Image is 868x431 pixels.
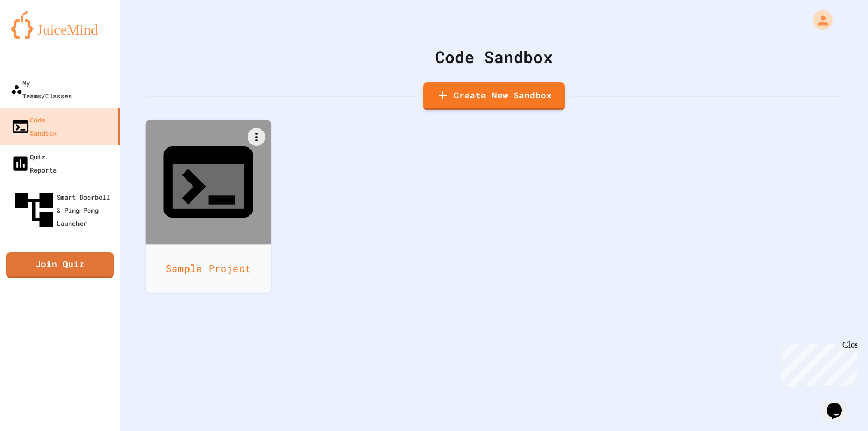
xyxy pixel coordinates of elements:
div: Smart Doorbell & Ping Pong Launcher [11,187,115,233]
a: Sample Project [146,120,271,293]
iframe: chat widget [778,340,857,386]
div: Code Sandbox [11,113,57,139]
div: Sample Project [146,244,271,293]
div: Quiz Reports [11,150,57,176]
a: Join Quiz [6,252,114,278]
img: logo-orange.svg [11,11,109,39]
iframe: chat widget [822,387,857,420]
div: My Teams/Classes [11,76,72,102]
div: Chat with us now!Close [4,4,75,69]
div: My Account [802,8,835,33]
div: Code Sandbox [147,45,841,69]
a: Create New Sandbox [423,82,565,110]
